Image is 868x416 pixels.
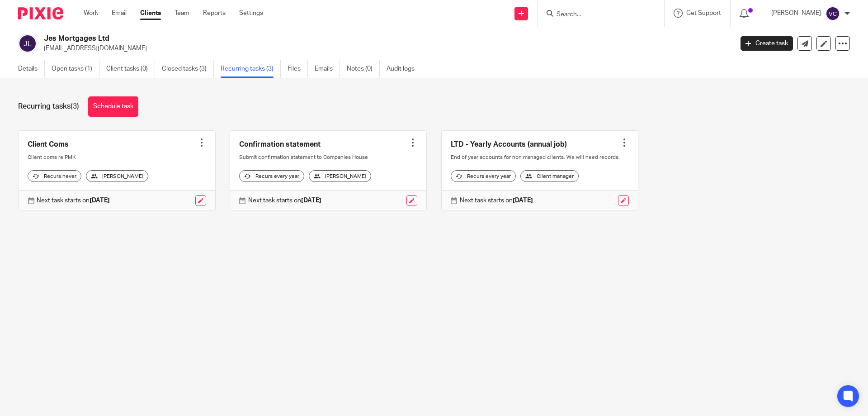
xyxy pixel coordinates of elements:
p: [PERSON_NAME] [771,9,821,18]
a: Emails [315,60,340,78]
div: Recurs every year [239,170,304,182]
a: Work [84,9,98,18]
a: Client tasks (0) [106,60,155,78]
input: Search [556,11,637,19]
a: Notes (0) [347,60,380,78]
a: Settings [239,9,263,18]
span: (3) [71,103,79,110]
h2: Jes Mortgages Ltd [44,34,590,43]
a: Recurring tasks (3) [221,60,281,78]
span: Get Support [686,10,721,16]
img: Pixie [18,7,63,19]
p: Next task starts on [460,196,533,205]
a: Audit logs [387,60,421,78]
a: Reports [203,9,226,18]
a: Open tasks (1) [52,60,99,78]
div: Client manager [520,170,579,182]
div: Recurs never [28,170,81,182]
div: Recurs every year [451,170,516,182]
a: Team [175,9,189,18]
h1: Recurring tasks [18,102,79,111]
a: Closed tasks (3) [162,60,214,78]
strong: [DATE] [301,197,321,204]
a: Schedule task [88,96,138,117]
p: Next task starts on [37,196,110,205]
a: Details [18,60,45,78]
p: Next task starts on [248,196,321,205]
a: Create task [741,36,793,51]
a: Files [288,60,308,78]
div: [PERSON_NAME] [86,170,148,182]
a: Email [112,9,127,18]
strong: [DATE] [513,197,533,204]
a: Clients [140,9,161,18]
p: [EMAIL_ADDRESS][DOMAIN_NAME] [44,44,727,53]
div: [PERSON_NAME] [309,170,371,182]
strong: [DATE] [90,197,110,204]
img: svg%3E [826,6,840,21]
img: svg%3E [18,34,37,53]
